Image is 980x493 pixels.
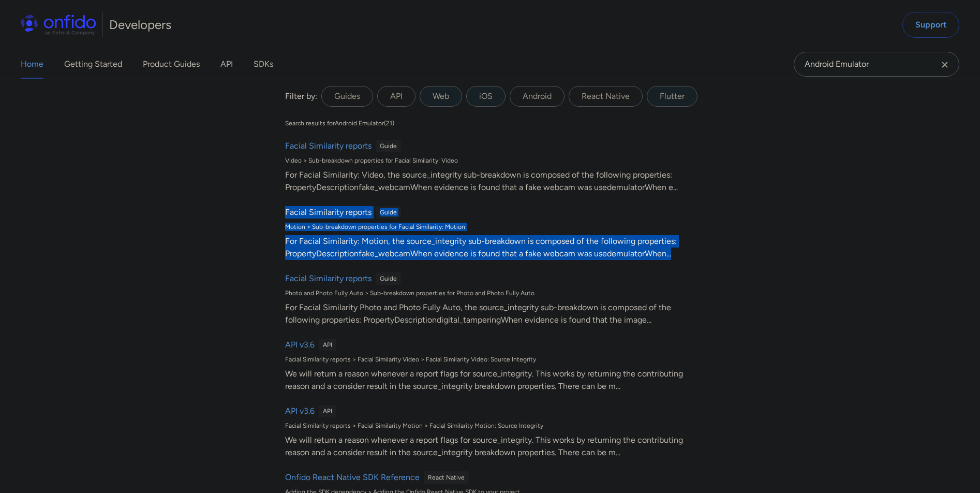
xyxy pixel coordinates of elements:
[109,17,171,33] h1: Developers
[285,339,315,351] h6: API v3.6
[285,355,703,364] div: Facial Similarity reports > Facial Similarity Video > Facial Similarity Video: Source Integrity
[794,52,959,77] input: Onfido search input field
[285,156,703,165] div: Video > Sub-breakdown properties for Facial Similarity: Video
[319,339,336,351] div: API
[319,405,336,417] div: API
[420,86,462,107] label: Web
[285,422,703,430] div: Facial Similarity reports > Facial Similarity Motion > Facial Similarity Motion: Source Integrity
[281,202,707,264] a: Facial Similarity reportsGuideMotion > Sub-breakdown properties for Facial Similarity: MotionFor ...
[285,471,420,484] h6: Onfido React Native SDK Reference
[376,206,401,219] div: Guide
[424,471,469,484] div: React Native
[510,86,565,107] label: Android
[376,272,401,285] div: Guide
[281,335,707,397] a: API v3.6APIFacial Similarity reports > Facial Similarity Video > Facial Similarity Video: Source ...
[285,368,703,393] div: We will return a reason whenever a report flags for source_integrity. This works by returning the...
[376,140,401,152] div: Guide
[281,268,707,330] a: Facial Similarity reportsGuidePhoto and Photo Fully Auto > Sub-breakdown properties for Photo and...
[285,169,703,194] div: For Facial Similarity: Video, the source_integrity sub-breakdown is composed of the following pro...
[466,86,506,107] label: iOS
[285,301,703,326] div: For Facial Similarity Photo and Photo Fully Auto, the source_integrity sub-breakdown is composed ...
[902,12,959,38] a: Support
[21,50,43,79] a: Home
[285,119,394,127] div: Search results for Android Emulator ( 21 )
[285,405,315,417] h6: API v3.6
[647,86,697,107] label: Flutter
[569,86,643,107] label: React Native
[285,434,703,459] div: We will return a reason whenever a report flags for source_integrity. This works by returning the...
[285,90,317,103] div: Filter by:
[21,15,96,35] img: Onfido Logo
[143,50,200,79] a: Product Guides
[220,50,233,79] a: API
[285,272,372,285] h6: Facial Similarity reports
[254,50,273,79] a: SDKs
[377,86,415,107] label: API
[321,86,373,107] label: Guides
[64,50,122,79] a: Getting Started
[285,140,372,152] h6: Facial Similarity reports
[285,235,703,260] div: For Facial Similarity: Motion, the source_integrity sub-breakdown is composed of the following pr...
[285,223,703,231] div: Motion > Sub-breakdown properties for Facial Similarity: Motion
[281,401,707,463] a: API v3.6APIFacial Similarity reports > Facial Similarity Motion > Facial Similarity Motion: Sourc...
[939,59,951,71] svg: Clear search field button
[285,206,372,219] h6: Facial Similarity reports
[285,289,703,297] div: Photo and Photo Fully Auto > Sub-breakdown properties for Photo and Photo Fully Auto
[281,136,707,198] a: Facial Similarity reportsGuideVideo > Sub-breakdown properties for Facial Similarity: VideoFor Fa...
